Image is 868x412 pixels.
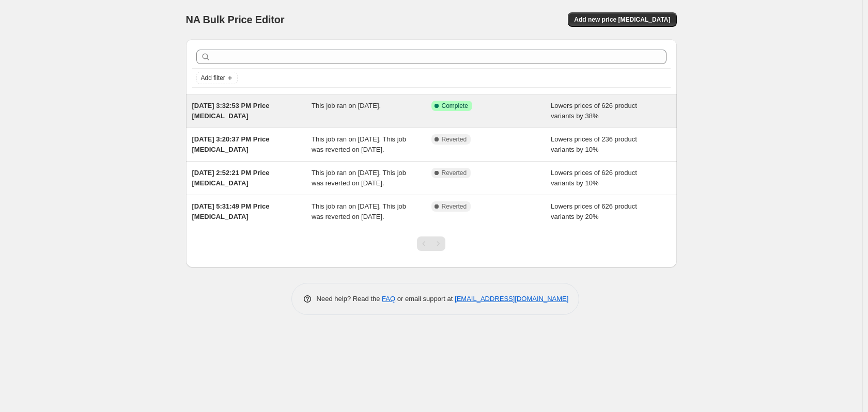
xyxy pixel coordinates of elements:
span: Lowers prices of 626 product variants by 20% [551,202,637,220]
nav: Pagination [417,236,445,251]
span: or email support at [395,295,455,303]
button: Add filter [196,72,238,84]
span: NA Bulk Price Editor [186,14,285,25]
span: This job ran on [DATE]. This job was reverted on [DATE]. [312,202,406,220]
span: Need help? Read the [317,295,382,303]
button: Add new price [MEDICAL_DATA] [568,12,676,27]
span: Add filter [201,74,225,82]
span: Add new price [MEDICAL_DATA] [574,15,670,24]
span: [DATE] 3:32:53 PM Price [MEDICAL_DATA] [192,102,270,120]
a: FAQ [382,295,395,303]
span: [DATE] 2:52:21 PM Price [MEDICAL_DATA] [192,169,270,187]
span: This job ran on [DATE]. This job was reverted on [DATE]. [312,135,406,153]
span: Lowers prices of 236 product variants by 10% [551,135,637,153]
span: This job ran on [DATE]. This job was reverted on [DATE]. [312,169,406,187]
span: Lowers prices of 626 product variants by 10% [551,169,637,187]
span: [DATE] 3:20:37 PM Price [MEDICAL_DATA] [192,135,270,153]
span: [DATE] 5:31:49 PM Price [MEDICAL_DATA] [192,202,270,220]
span: Reverted [442,202,467,211]
a: [EMAIL_ADDRESS][DOMAIN_NAME] [455,295,568,303]
span: This job ran on [DATE]. [312,102,381,109]
span: Lowers prices of 626 product variants by 38% [551,102,637,120]
span: Reverted [442,135,467,144]
span: Complete [442,102,468,110]
span: Reverted [442,169,467,177]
